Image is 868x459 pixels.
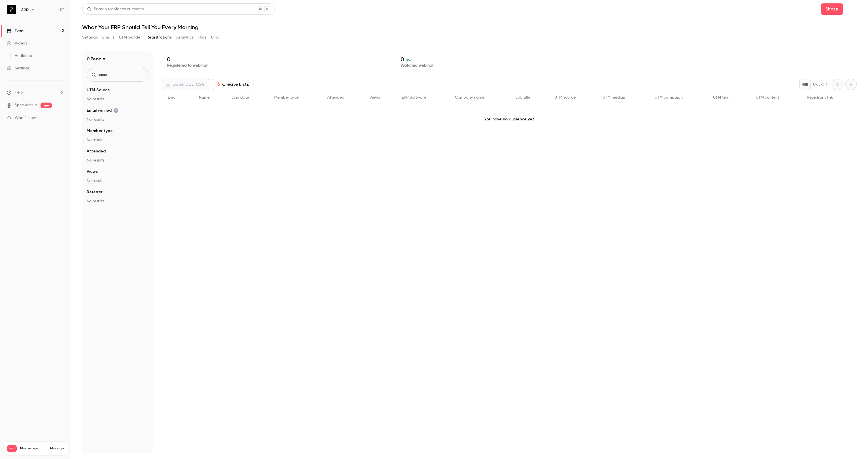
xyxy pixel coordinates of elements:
[406,58,411,62] span: 0 %
[41,103,52,108] span: new
[87,117,148,122] p: No results
[401,63,618,68] p: Watched webinar
[369,95,380,99] span: Views
[231,95,249,99] span: Join date
[212,79,254,90] button: Create Lists
[176,33,194,42] button: Analytics
[7,41,27,46] div: Videos
[15,90,23,95] span: Help
[50,446,64,451] a: Manage
[87,87,148,204] section: facet-groups
[515,95,530,99] span: Job title
[199,95,210,99] span: Name
[167,56,384,63] p: 0
[7,445,17,452] span: Pro
[7,65,29,71] div: Settings
[401,56,618,63] p: 0
[7,90,64,95] li: help-dropdown-opener
[87,178,148,184] p: No results
[87,108,118,113] span: Email verified
[87,158,148,163] p: No results
[713,95,731,99] span: UTM term
[603,95,626,99] span: UTM medium
[807,95,833,99] span: Registrant link
[21,7,29,12] h6: Zap
[327,95,344,99] span: Attended
[82,24,857,31] h1: What Your ERP Should Tell You Every Morning
[162,90,857,105] div: People list
[274,95,299,99] span: Member type
[455,95,484,99] span: Company name
[87,169,98,175] span: Views
[87,137,148,143] p: No results
[211,33,219,42] button: CTA
[15,102,37,108] a: SpeakerHub
[87,148,106,154] span: Attended
[821,3,843,15] button: Share
[87,189,103,195] span: Referrer
[7,28,26,34] div: Events
[119,33,142,42] button: UTM builder
[87,198,148,204] p: No results
[162,105,857,133] p: You have no audience yet
[87,96,148,102] p: No results
[198,33,207,42] button: Polls
[402,95,426,99] span: ERP Software
[102,33,114,42] button: Emails
[87,87,110,93] span: UTM Source
[87,56,105,62] h1: 0 People
[20,446,47,451] span: Plan usage
[87,128,113,134] span: Member type
[655,95,683,99] span: UTM campaign
[15,115,36,121] span: What's new
[7,5,16,14] img: Zap
[756,95,779,99] span: UTM content
[146,33,172,42] button: Registrations
[813,82,827,87] p: Out of 1
[167,63,384,68] p: Registered to webinar
[87,6,144,12] div: Search for videos or events
[168,95,177,99] span: Email
[554,95,576,99] span: UTM source
[82,33,98,42] button: Settings
[7,53,32,59] div: Audience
